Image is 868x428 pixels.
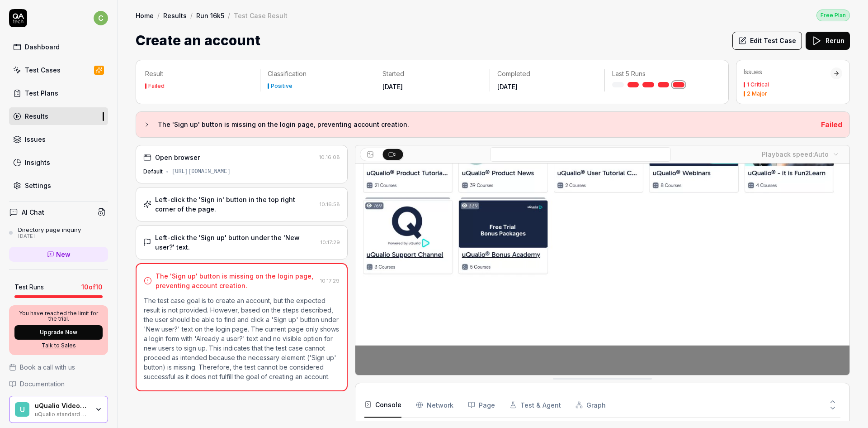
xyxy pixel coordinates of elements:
[576,392,606,418] button: Graph
[172,168,231,176] div: [URL][DOMAIN_NAME]
[762,149,829,159] div: Playback speed:
[157,11,160,20] div: /
[155,195,316,214] div: Left-click the 'Sign in' button in the top right corner of the page.
[35,410,89,417] div: uQualio standard solution
[136,11,154,20] a: Home
[14,341,103,350] a: Talk to Sales
[382,83,403,91] time: [DATE]
[9,226,108,240] a: Directory page inquiry[DATE]
[744,67,830,77] div: Issues
[25,111,48,121] div: Results
[9,130,108,148] a: Issues
[144,296,340,381] p: The test case goal is to create an account, but the expected result is not provided. However, bas...
[9,154,108,171] a: Insights
[155,153,200,162] div: Open browser
[56,250,71,259] span: New
[268,69,368,78] p: Classification
[25,181,51,190] div: Settings
[196,11,224,20] a: Run 16k5
[816,10,850,21] div: Free Plan
[14,325,103,340] button: Upgrade Now
[20,379,65,389] span: Documentation
[9,177,108,194] a: Settings
[9,247,108,262] a: New
[156,271,316,290] div: The 'Sign up' button is missing on the login page, preventing account creation.
[15,402,29,417] span: u
[416,392,453,418] button: Network
[9,107,108,125] a: Results
[271,83,292,89] div: Positive
[136,30,260,51] h1: Create an account
[155,233,317,252] div: Left-click the 'Sign up' button under the 'New user?' text.
[35,402,89,410] div: uQualio Video4Learning
[25,65,61,75] div: Test Cases
[25,135,46,144] div: Issues
[22,207,44,217] h4: AI Chat
[320,278,340,284] time: 10:17:29
[821,120,842,129] span: Failed
[9,379,108,389] a: Documentation
[9,396,108,423] button: uuQualio Video4LearninguQualio standard solution
[9,362,108,372] a: Book a call with us
[9,84,108,102] a: Test Plans
[321,239,340,245] time: 10:17:29
[747,91,767,96] div: 2 Major
[228,11,230,20] div: /
[143,168,163,176] div: Default
[148,83,165,89] div: Failed
[18,233,81,240] div: [DATE]
[9,38,108,56] a: Dashboard
[497,83,518,91] time: [DATE]
[732,32,802,50] button: Edit Test Case
[509,392,561,418] button: Test & Agent
[81,282,103,292] span: 10 of 10
[468,392,495,418] button: Page
[320,201,340,207] time: 10:16:58
[94,9,108,27] button: c
[20,362,75,372] span: Book a call with us
[9,61,108,79] a: Test Cases
[25,42,60,52] div: Dashboard
[382,69,482,78] p: Started
[816,9,850,21] button: Free Plan
[143,119,814,130] button: The 'Sign up' button is missing on the login page, preventing account creation.
[145,69,253,78] p: Result
[163,11,187,20] a: Results
[319,154,340,160] time: 10:16:08
[18,226,81,233] div: Directory page inquiry
[364,392,401,418] button: Console
[497,69,597,78] p: Completed
[234,11,288,20] div: Test Case Result
[14,311,103,322] p: You have reached the limit for the trial.
[14,283,44,291] h5: Test Runs
[94,11,108,25] span: c
[747,82,769,87] div: 1 Critical
[25,88,58,98] div: Test Plans
[158,119,814,130] h3: The 'Sign up' button is missing on the login page, preventing account creation.
[612,69,712,78] p: Last 5 Runs
[25,158,50,167] div: Insights
[190,11,193,20] div: /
